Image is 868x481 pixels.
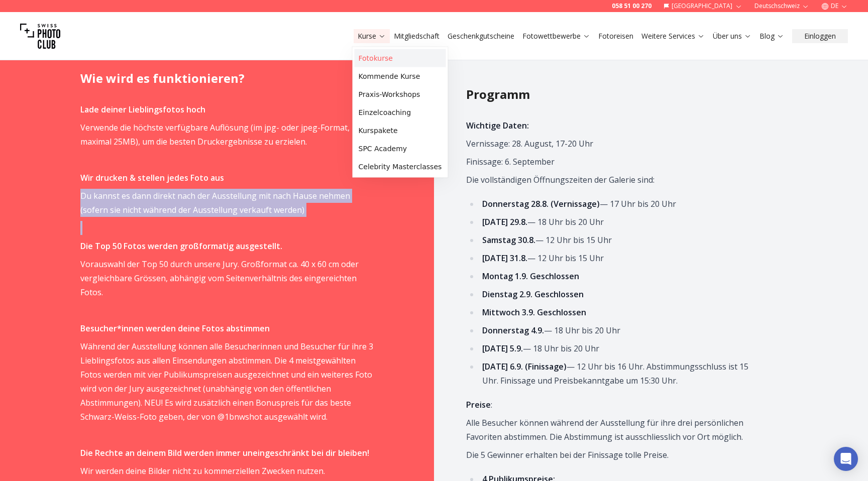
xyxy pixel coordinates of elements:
span: Du kannst es dann direkt nach der Ausstellung mit nach Hause nehmen (sofern sie nicht während der... [80,190,350,215]
a: Über uns [713,31,751,41]
strong: Donnerstag 4.9. [482,325,544,336]
li: — 17 Uhr bis 20 Uhr [479,197,760,211]
li: — 12 Uhr bis 16 Uhr. Abstimmungsschluss ist 15 Uhr. Finissage und Preisbekanntgabe um 15:30 Uhr. [479,359,760,388]
p: Finissage: 6. September [466,155,760,169]
strong: Donnerstag 28.8. (Vernissage) [482,198,600,209]
button: Mitgliedschaft [390,29,444,43]
button: Fotoreisen [594,29,637,43]
p: Während der Ausstellung können alle Besucherinnen und Besucher für ihre 3 Lieblingsfotos aus alle... [80,339,374,424]
p: Alle Besucher können während der Ausstellung für ihre drei persönlichen Favoriten abstimmen. Die ... [466,416,760,444]
strong: [DATE] 29.8. [482,216,527,227]
a: Kurspakete [355,122,446,140]
strong: [DATE] 31.8. [482,253,527,264]
a: Praxis-Workshops [355,85,446,103]
strong: Montag 1.9. Geschlossen [482,271,579,282]
strong: Wir drucken & stellen jedes Foto aus [80,172,224,183]
h2: Programm [466,86,788,102]
strong: Besucher*innen werden deine Fotos abstimmen [80,323,270,334]
p: Die 5 Gewinner erhalten bei der Finissage tolle Preise. [466,448,760,462]
a: SPC Academy [355,140,446,158]
a: Kommende Kurse [355,67,446,85]
button: Einloggen [792,29,848,43]
strong: Preise [466,399,491,410]
p: : [466,398,760,412]
button: Weitere Services [637,29,709,43]
li: — 18 Uhr bis 20 Uhr [479,323,760,337]
a: Blog [759,31,784,41]
a: Einzelcoaching [355,103,446,122]
h2: Wie wird es funktionieren? [80,70,402,86]
p: Verwende die höchste verfügbare Auflösung (im jpg- oder jpeg-Format, maximal 25MB), um die besten... [80,121,374,149]
a: Mitgliedschaft [394,31,440,41]
strong: Samstag 30.8. [482,234,535,246]
a: Fotokurse [355,49,446,67]
p: Vernissage: 28. August, 17-20 Uhr [466,137,760,151]
a: 058 51 00 270 [612,2,652,10]
button: Blog [755,29,788,43]
img: Swiss photo club [20,16,60,56]
a: Fotoreisen [598,31,633,41]
li: — 18 Uhr bis 20 Uhr [479,215,760,229]
strong: [DATE] 6.9. (Finissage) [482,361,567,372]
a: Geschenkgutscheine [448,31,514,41]
a: Fotowettbewerbe [522,31,590,41]
button: Fotowettbewerbe [518,29,594,43]
strong: [DATE] 5.9. [482,343,523,354]
li: — 18 Uhr bis 20 Uhr [479,341,760,355]
div: Open Intercom Messenger [834,447,858,471]
strong: Wichtige Daten: [466,120,529,131]
strong: Lade deiner Lieblingsfotos hoch [80,104,205,115]
p: Die vollständigen Öffnungszeiten der Galerie sind: [466,173,760,187]
strong: Dienstag 2.9. Geschlossen [482,289,584,300]
a: Celebrity Masterclasses [355,158,446,176]
a: Kurse [358,31,386,41]
button: Kurse [354,29,390,43]
strong: Die Top 50 Fotos werden großformatig ausgestellt. [80,240,282,252]
p: Vorauswahl der Top 50 durch unsere Jury. Großformat ca. 40 x 60 cm oder vergleichbare Grössen, ab... [80,257,374,299]
li: — 12 Uhr bis 15 Uhr [479,251,760,265]
strong: Mittwoch 3.9. Geschlossen [482,307,586,318]
li: — 12 Uhr bis 15 Uhr [479,233,760,247]
strong: Die Rechte an deinem Bild werden immer uneingeschränkt bei dir bleiben! [80,447,369,458]
p: Wir werden deine Bilder nicht zu kommerziellen Zwecken nutzen. [80,464,374,478]
button: Geschenkgutscheine [444,29,518,43]
button: Über uns [709,29,755,43]
a: Weitere Services [641,31,705,41]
